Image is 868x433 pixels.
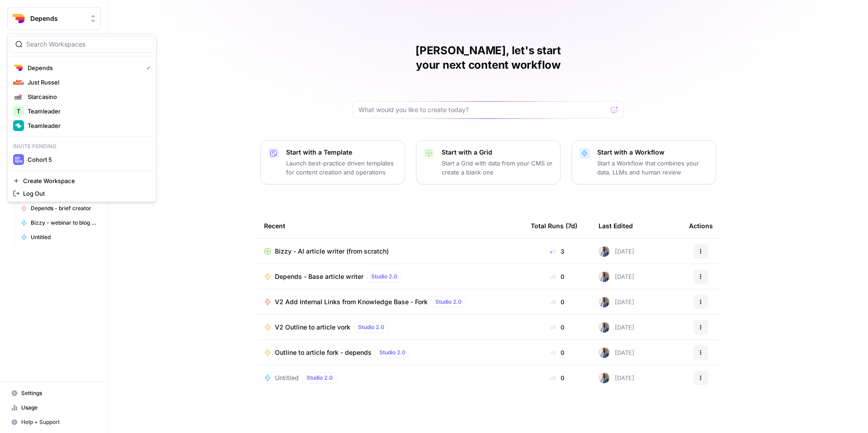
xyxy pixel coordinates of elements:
p: Start with a Workflow [597,148,708,157]
button: Help + Support [7,415,101,429]
img: Cohort 5 Logo [13,154,24,165]
div: [DATE] [599,347,634,358]
span: Untitled [275,373,299,382]
a: V2 Add Internal Links from Knowledge Base - ForkStudio 2.0 [264,297,516,307]
span: Settings [21,389,97,397]
img: Depends Logo [13,62,24,73]
a: Bizzy - webinar to blog simple [17,216,101,230]
div: Actions [689,213,713,238]
a: Depends - Base article writerStudio 2.0 [264,271,516,282]
a: V2 Outline to article vorkStudio 2.0 [264,322,516,333]
img: 542af2wjek5zirkck3dd1n2hljhm [599,372,609,383]
span: Cohort 5 [28,155,147,164]
div: [DATE] [599,372,634,383]
img: Depends Logo [10,10,27,27]
span: Teamleader [28,107,147,116]
span: Just Russel [28,78,147,87]
button: Start with a TemplateLaunch best-practice driven templates for content creation and operations [260,140,405,184]
span: Usage [21,404,97,412]
span: Studio 2.0 [307,374,333,382]
div: Workspace: Depends [7,33,156,202]
img: 542af2wjek5zirkck3dd1n2hljhm [599,347,609,358]
input: Search Workspaces [26,40,148,49]
span: Depends - brief creator [31,204,97,212]
div: 0 [531,348,584,357]
a: Bizzy - AI article writer (from scratch) [264,247,516,256]
div: 3 [531,247,584,256]
div: 0 [531,297,584,306]
span: Teamleader [28,121,147,130]
a: Outline to article fork - dependsStudio 2.0 [264,347,516,358]
span: Studio 2.0 [435,298,462,306]
button: Start with a WorkflowStart a Workflow that combines your data, LLMs and human review [571,140,716,184]
span: Studio 2.0 [371,273,397,281]
input: What would you like to create today? [359,105,607,114]
p: Start with a Template [286,148,397,157]
span: T [17,107,20,116]
div: Total Runs (7d) [531,213,577,238]
div: Recent [264,213,516,238]
div: Last Edited [599,213,633,238]
span: Studio 2.0 [358,323,384,331]
a: Usage [7,400,101,415]
span: Log Out [23,189,147,198]
img: Teamleader Logo [13,120,24,131]
span: Depends - Base article writer [275,272,363,281]
div: 0 [531,323,584,332]
span: Depends [30,14,85,23]
img: 542af2wjek5zirkck3dd1n2hljhm [599,246,609,257]
a: Create Workspace [9,174,154,187]
button: Start with a GridStart a Grid with data from your CMS or create a blank one [416,140,561,184]
span: V2 Outline to article vork [275,323,350,332]
span: Starcasino [28,92,147,101]
div: 0 [531,272,584,281]
p: Start with a Grid [442,148,553,157]
span: V2 Add Internal Links from Knowledge Base - Fork [275,297,428,306]
span: Bizzy - webinar to blog simple [31,219,97,227]
div: [DATE] [599,271,634,282]
p: Invite pending [9,141,154,152]
span: Help + Support [21,418,97,426]
img: 542af2wjek5zirkck3dd1n2hljhm [599,322,609,333]
img: Just Russel Logo [13,77,24,88]
img: 542af2wjek5zirkck3dd1n2hljhm [599,297,609,307]
span: Untitled [31,233,97,241]
p: Start a Grid with data from your CMS or create a blank one [442,159,553,177]
span: Depends [28,63,139,72]
span: Bizzy - AI article writer (from scratch) [275,247,389,256]
a: Log Out [9,187,154,200]
button: Workspace: Depends [7,7,101,30]
div: [DATE] [599,297,634,307]
div: [DATE] [599,322,634,333]
span: Create Workspace [23,176,147,185]
div: 0 [531,373,584,382]
span: Outline to article fork - depends [275,348,372,357]
p: Start a Workflow that combines your data, LLMs and human review [597,159,708,177]
div: [DATE] [599,246,634,257]
p: Launch best-practice driven templates for content creation and operations [286,159,397,177]
img: Starcasino Logo [13,91,24,102]
a: UntitledStudio 2.0 [264,372,516,383]
h1: [PERSON_NAME], let's start your next content workflow [353,43,624,72]
a: Settings [7,386,101,400]
span: Studio 2.0 [379,348,406,357]
img: 542af2wjek5zirkck3dd1n2hljhm [599,271,609,282]
a: Untitled [17,230,101,245]
a: Depends - brief creator [17,201,101,216]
